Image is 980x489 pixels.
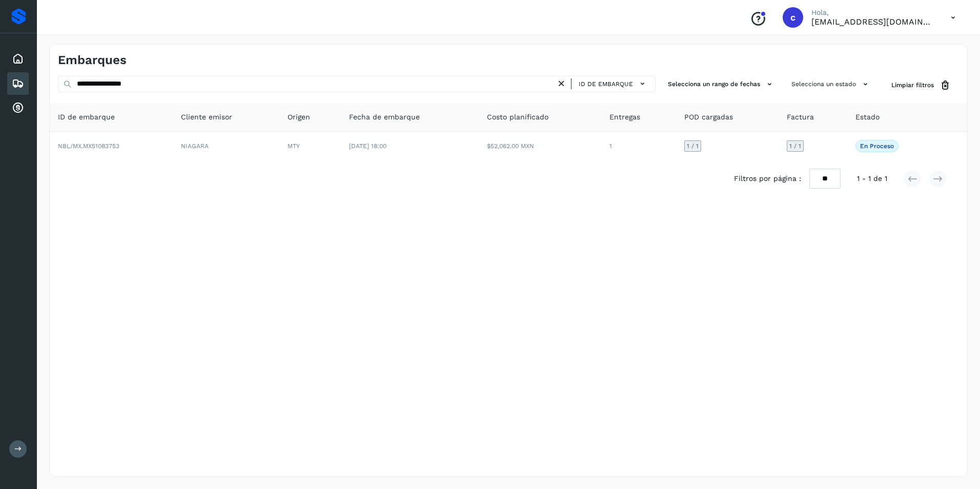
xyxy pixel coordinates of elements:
[58,112,115,123] span: ID de embarque
[7,72,29,95] div: Embarques
[855,112,880,123] span: Estado
[173,132,279,160] td: NIAGARA
[609,112,640,123] span: Entregas
[734,173,801,184] span: Filtros por página :
[288,112,310,123] span: Origen
[891,80,934,90] span: Limpiar filtros
[860,142,894,150] p: En proceso
[7,48,29,70] div: Inicio
[684,112,733,123] span: POD cargadas
[487,112,548,123] span: Costo planificado
[664,76,779,93] button: Selecciona un rango de fechas
[787,112,814,123] span: Factura
[811,8,934,17] p: Hola,
[576,76,651,91] button: ID de embarque
[787,76,875,93] button: Selecciona un estado
[687,143,699,149] span: 1 / 1
[181,112,232,123] span: Cliente emisor
[883,76,959,95] button: Limpiar filtros
[479,132,602,160] td: $52,062.00 MXN
[349,142,386,150] span: [DATE] 18:00
[7,97,29,119] div: Cuentas por cobrar
[579,79,633,89] span: ID de embarque
[349,112,420,123] span: Fecha de embarque
[58,142,119,150] span: NBL/MX.MX51083753
[811,17,934,27] p: cuentasxcobrar@readysolutions.com.mx
[58,53,127,68] h4: Embarques
[279,132,341,160] td: MTY
[857,173,887,184] span: 1 - 1 de 1
[601,132,676,160] td: 1
[789,143,801,149] span: 1 / 1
